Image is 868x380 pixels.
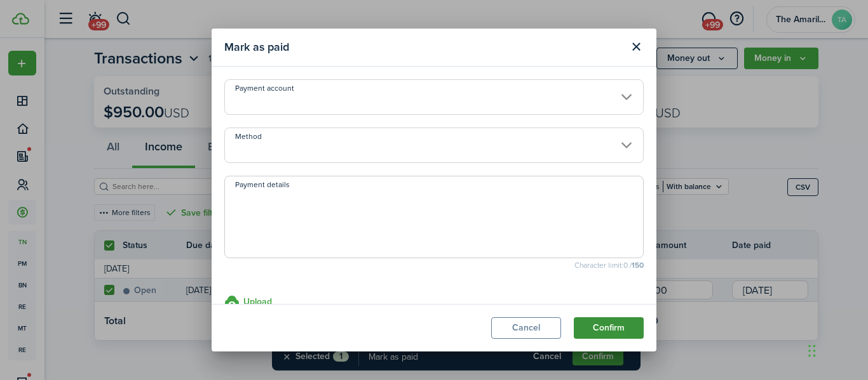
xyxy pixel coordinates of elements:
modal-title: Mark as paid [224,35,622,60]
small: Character limit: 0 / [224,261,644,269]
h3: Upload [243,295,272,308]
iframe: Chat Widget [804,319,868,380]
button: Cancel [491,317,561,339]
button: Close modal [625,36,647,58]
button: Confirm [574,317,644,339]
b: 150 [632,259,644,271]
div: Drag [808,332,816,370]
